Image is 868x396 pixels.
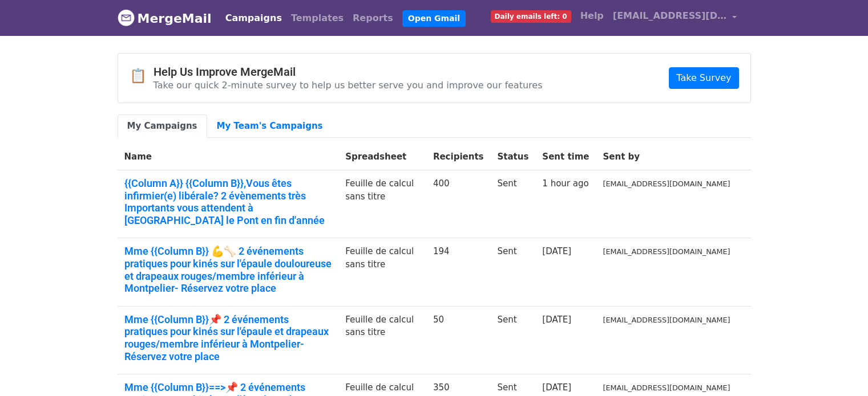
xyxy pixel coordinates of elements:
small: [EMAIL_ADDRESS][DOMAIN_NAME] [603,247,730,256]
span: 📋 [130,68,154,84]
a: [DATE] [542,382,571,393]
a: [DATE] [542,246,571,256]
th: Name [118,144,339,170]
td: Feuille de calcul sans titre [338,170,426,238]
a: Mme {{Column B}} 💪🦴 2 événements pratiques pour kinés sur l'épaule douloureuse et drapeaux rouges... [124,245,332,294]
td: Feuille de calcul sans titre [338,238,426,306]
a: {{Column A}} {{Column B}},Vous êtes infirmier(e) libérale? 2 évènements très Importants vous atte... [124,177,332,226]
td: Sent [490,306,535,374]
th: Recipients [426,144,491,170]
a: Open Gmail [402,10,466,27]
a: 1 hour ago [542,178,588,189]
td: Sent [490,238,535,306]
a: Campaigns [221,7,286,30]
span: Daily emails left: 0 [491,10,571,23]
td: 400 [426,170,491,238]
td: Sent [490,170,535,238]
td: 194 [426,238,491,306]
a: Daily emails left: 0 [486,5,576,27]
a: Help [576,5,608,27]
a: [EMAIL_ADDRESS][DOMAIN_NAME] [608,5,742,31]
a: My Campaigns [118,115,207,138]
a: MergeMail [118,6,212,30]
a: [DATE] [542,315,571,325]
h4: Help Us Improve MergeMail [154,65,543,79]
a: Mme {{Column B}}📌 2 événements pratiques pour kinés sur l'épaule et drapeaux rouges/membre inféri... [124,313,332,362]
td: Feuille de calcul sans titre [338,306,426,374]
small: [EMAIL_ADDRESS][DOMAIN_NAME] [603,383,730,392]
th: Spreadsheet [338,144,426,170]
p: Take our quick 2-minute survey to help us better serve you and improve our features [154,79,543,91]
a: Reports [348,7,398,30]
td: 50 [426,306,491,374]
th: Sent time [535,144,596,170]
img: MergeMail logo [118,9,135,26]
small: [EMAIL_ADDRESS][DOMAIN_NAME] [603,316,730,324]
span: [EMAIL_ADDRESS][DOMAIN_NAME] [613,9,727,23]
a: Templates [286,7,348,30]
a: My Team's Campaigns [207,115,333,138]
small: [EMAIL_ADDRESS][DOMAIN_NAME] [603,179,730,188]
th: Sent by [596,144,737,170]
th: Status [490,144,535,170]
a: Take Survey [669,67,738,89]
